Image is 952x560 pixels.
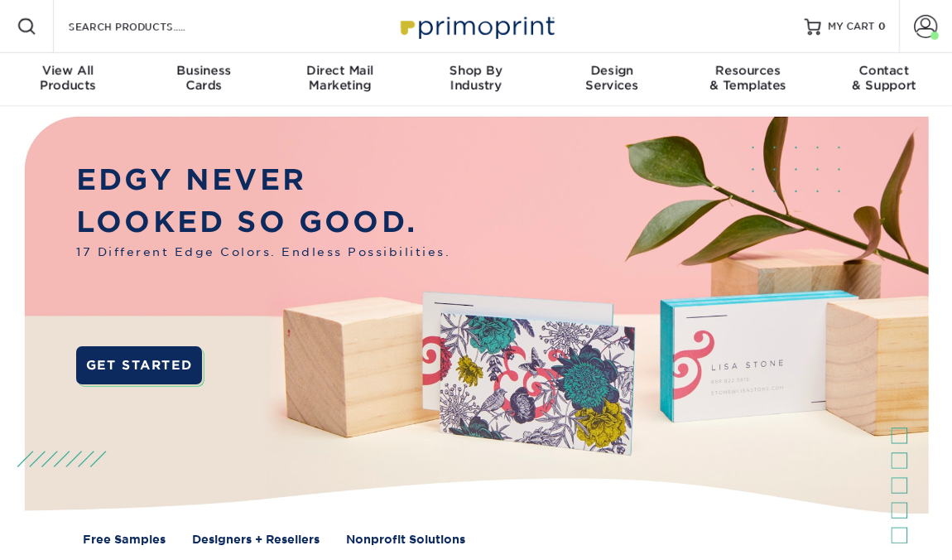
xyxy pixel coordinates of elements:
[544,53,680,106] a: DesignServices
[816,53,952,106] a: Contact& Support
[544,63,680,78] span: Design
[76,346,202,384] a: GET STARTED
[878,21,886,32] span: 0
[680,63,815,93] div: & Templates
[544,63,680,93] div: Services
[76,200,450,244] p: LOOKED SO GOOD.
[272,53,408,106] a: Direct MailMarketing
[136,53,272,106] a: BusinessCards
[76,244,450,261] span: 17 Different Edge Colors. Endless Possibilities.
[272,63,408,78] span: Direct Mail
[272,63,408,93] div: Marketing
[192,531,320,548] a: Designers + Resellers
[828,20,875,34] span: MY CART
[408,63,544,78] span: Shop By
[680,63,815,78] span: Resources
[680,53,815,106] a: Resources& Templates
[67,17,228,36] input: SEARCH PRODUCTS.....
[816,63,952,78] span: Contact
[408,63,544,93] div: Industry
[76,158,450,201] p: EDGY NEVER
[408,53,544,106] a: Shop ByIndustry
[393,8,559,44] img: Primoprint
[136,63,272,78] span: Business
[816,63,952,93] div: & Support
[346,531,465,548] a: Nonprofit Solutions
[136,63,272,93] div: Cards
[83,531,166,548] a: Free Samples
